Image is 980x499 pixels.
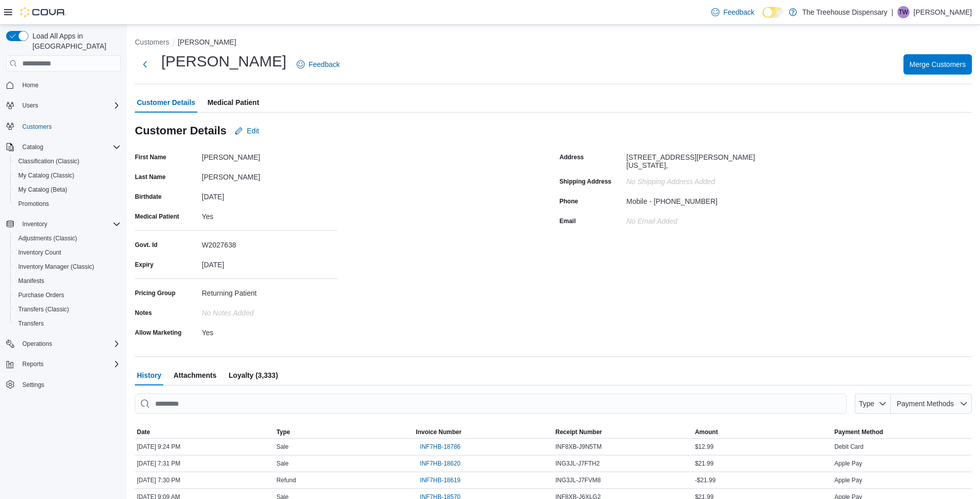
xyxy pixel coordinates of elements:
[22,143,43,151] span: Catalog
[555,476,600,484] span: ING3JL-J7FVM8
[14,198,53,210] a: Promotions
[10,260,125,274] button: Inventory Manager (Classic)
[135,125,227,137] h3: Customer Details
[10,288,125,302] button: Purchase Orders
[693,474,832,486] div: -$21.99
[137,92,195,113] span: Customer Details
[910,59,966,69] span: Merge Customers
[231,121,263,141] button: Edit
[202,169,338,181] div: [PERSON_NAME]
[135,37,972,49] nav: An example of EuiBreadcrumbs
[276,428,290,436] span: Type
[763,7,784,18] input: Dark Mode
[14,303,121,315] span: Transfers (Classic)
[899,6,909,18] span: TW
[18,79,43,91] a: Home
[10,245,125,260] button: Inventory Count
[274,426,414,438] button: Type
[202,208,338,221] div: Yes
[14,275,121,287] span: Manifests
[414,426,553,438] button: Invoice Number
[18,200,49,208] span: Promotions
[137,476,180,484] span: [DATE] 7:30 PM
[693,441,832,453] div: $12.99
[18,338,121,350] span: Operations
[693,426,832,438] button: Amount
[276,476,296,484] span: Refund
[18,379,48,391] a: Settings
[202,189,338,201] div: [DATE]
[416,428,461,436] span: Invoice Number
[14,198,121,210] span: Promotions
[135,193,162,201] label: Birthdate
[560,217,576,225] label: Email
[2,119,125,133] button: Customers
[10,231,125,245] button: Adjustments (Classic)
[2,377,125,392] button: Settings
[14,261,121,273] span: Inventory Manager (Classic)
[18,141,47,153] button: Catalog
[137,459,180,468] span: [DATE] 7:31 PM
[247,126,259,136] span: Edit
[555,459,599,468] span: ING3JL-J7FTH2
[627,213,678,225] div: No Email added
[20,7,66,17] img: Cova
[802,6,887,18] p: The Treehouse Dispensary
[14,232,81,244] a: Adjustments (Classic)
[135,38,169,46] button: Customers
[897,400,954,408] span: Payment Methods
[22,81,39,89] span: Home
[10,302,125,316] button: Transfers (Classic)
[834,476,862,484] span: Apple Pay
[28,31,121,51] span: Load All Apps in [GEOGRAPHIC_DATA]
[10,168,125,183] button: My Catalog (Classic)
[897,6,910,18] div: Tina Wilkins
[891,6,893,18] p: |
[10,183,125,197] button: My Catalog (Beta)
[14,169,79,182] a: My Catalog (Classic)
[293,54,344,75] a: Feedback
[18,378,121,391] span: Settings
[135,329,182,337] label: Allow Marketing
[14,232,121,244] span: Adjustments (Classic)
[173,365,216,385] span: Attachments
[416,441,464,453] button: INF7HB-18786
[555,443,601,451] span: INF8XB-J9N5TM
[859,400,874,408] span: Type
[420,459,460,468] span: INF7HB-18620
[137,443,180,451] span: [DATE] 9:24 PM
[18,291,64,299] span: Purchase Orders
[10,274,125,288] button: Manifests
[2,337,125,351] button: Operations
[834,443,863,451] span: Debit Card
[695,428,718,436] span: Amount
[627,149,763,169] div: [STREET_ADDRESS][PERSON_NAME][US_STATE],
[178,38,236,46] button: [PERSON_NAME]
[22,123,52,131] span: Customers
[18,218,121,230] span: Inventory
[229,365,278,385] span: Loyalty (3,333)
[135,153,166,161] label: First Name
[18,171,75,180] span: My Catalog (Classic)
[914,6,972,18] p: [PERSON_NAME]
[18,248,61,257] span: Inventory Count
[553,426,693,438] button: Receipt Number
[276,459,288,468] span: Sale
[627,173,763,186] div: No Shipping Address added
[18,305,69,313] span: Transfers (Classic)
[137,365,161,385] span: History
[202,285,338,297] div: Returning Patient
[14,289,68,301] a: Purchase Orders
[555,428,602,436] span: Receipt Number
[420,443,460,451] span: INF7HB-18786
[18,157,80,165] span: Classification (Classic)
[14,184,121,196] span: My Catalog (Beta)
[135,241,158,249] label: Govt. Id
[723,7,754,17] span: Feedback
[693,457,832,470] div: $21.99
[18,338,56,350] button: Operations
[18,358,48,370] button: Reports
[135,173,166,181] label: Last Name
[18,79,121,91] span: Home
